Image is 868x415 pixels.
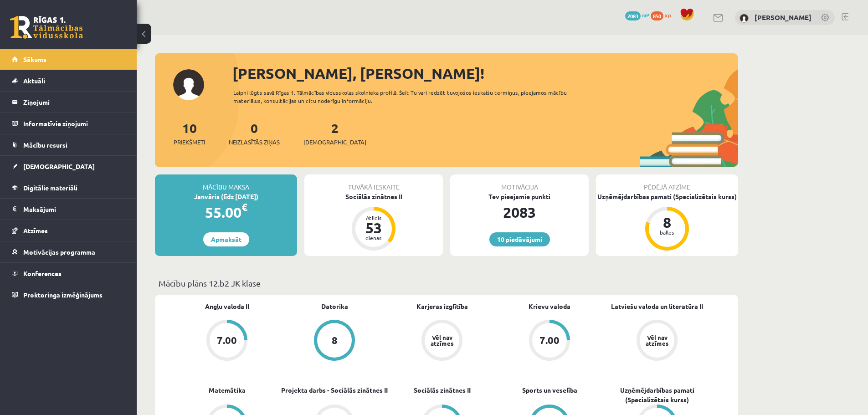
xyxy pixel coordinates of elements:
span: € [241,200,247,214]
span: Aktuāli [23,77,45,85]
div: dienas [360,235,387,241]
legend: Maksājumi [23,199,125,220]
span: [DEMOGRAPHIC_DATA] [23,162,95,170]
a: Mācību resursi [12,134,125,155]
span: Motivācijas programma [23,248,95,256]
a: 7.00 [496,320,603,363]
a: Matemātika [209,385,246,395]
a: 0Neizlasītās ziņas [229,120,280,147]
a: 7.00 [173,320,281,363]
a: 2083 mP [625,11,649,19]
span: Priekšmeti [174,138,205,147]
a: 8 [281,320,388,363]
a: [DEMOGRAPHIC_DATA] [12,156,125,177]
a: Sociālās zinātnes II Atlicis 53 dienas [304,192,443,252]
span: 850 [651,11,663,20]
div: Vēl nav atzīmes [429,334,455,346]
a: Konferences [12,263,125,284]
div: 53 [360,220,387,235]
div: balles [653,230,681,235]
a: Krievu valoda [529,302,570,311]
span: Atzīmes [23,226,48,235]
div: Sociālās zinātnes II [304,192,443,201]
div: Tev pieejamie punkti [450,192,589,201]
a: Atzīmes [12,220,125,241]
a: Latviešu valoda un literatūra II [611,302,703,311]
div: 7.00 [539,335,560,345]
a: 10Priekšmeti [174,120,205,147]
div: Pēdējā atzīme [596,174,738,192]
a: Sports un veselība [522,385,577,395]
p: Mācību plāns 12.b2 JK klase [159,277,734,289]
div: 8 [653,215,681,230]
a: Motivācijas programma [12,241,125,262]
div: Mācību maksa [155,174,297,192]
span: Mācību resursi [23,141,67,149]
a: Maksājumi [12,199,125,220]
div: Uzņēmējdarbības pamati (Specializētais kurss) [596,192,738,201]
div: Janvāris (līdz [DATE]) [155,192,297,201]
span: Konferences [23,269,62,277]
div: Laipni lūgts savā Rīgas 1. Tālmācības vidusskolas skolnieka profilā. Šeit Tu vari redzēt tuvojošo... [233,88,583,105]
a: Vēl nav atzīmes [603,320,711,363]
span: [DEMOGRAPHIC_DATA] [303,138,366,147]
img: Emīls Ozoliņš [740,14,749,23]
a: Uzņēmējdarbības pamati (Specializētais kurss) [603,385,711,405]
div: 55.00 [155,201,297,223]
div: Motivācija [450,174,589,192]
legend: Informatīvie ziņojumi [23,113,125,134]
a: Datorika [321,302,348,311]
div: 2083 [450,201,589,223]
div: Atlicis [360,215,387,220]
div: 8 [332,335,338,345]
a: Projekta darbs - Sociālās zinātnes II [281,385,388,395]
a: 850 xp [651,11,675,19]
a: Rīgas 1. Tālmācības vidusskola [10,16,83,39]
a: 2[DEMOGRAPHIC_DATA] [303,120,366,147]
div: [PERSON_NAME], [PERSON_NAME]! [232,62,738,84]
a: Ziņojumi [12,92,125,113]
a: Angļu valoda II [205,302,249,311]
a: Proktoringa izmēģinājums [12,284,125,305]
span: Digitālie materiāli [23,184,77,192]
a: Vēl nav atzīmes [388,320,496,363]
div: Tuvākā ieskaite [304,174,443,192]
span: xp [665,11,671,19]
div: Vēl nav atzīmes [644,334,670,346]
span: Sākums [23,55,46,63]
a: [PERSON_NAME] [755,13,812,22]
a: Karjeras izglītība [416,302,468,311]
span: Proktoringa izmēģinājums [23,291,103,299]
a: Sociālās zinātnes II [414,385,471,395]
a: Digitālie materiāli [12,177,125,198]
a: Aktuāli [12,70,125,91]
span: 2083 [625,11,641,20]
a: Apmaksāt [203,232,249,246]
a: Informatīvie ziņojumi [12,113,125,134]
a: Uzņēmējdarbības pamati (Specializētais kurss) 8 balles [596,192,738,252]
a: Sākums [12,49,125,70]
span: Neizlasītās ziņas [229,138,280,147]
a: 10 piedāvājumi [489,232,550,246]
div: 7.00 [217,335,237,345]
span: mP [642,11,649,19]
legend: Ziņojumi [23,92,125,113]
